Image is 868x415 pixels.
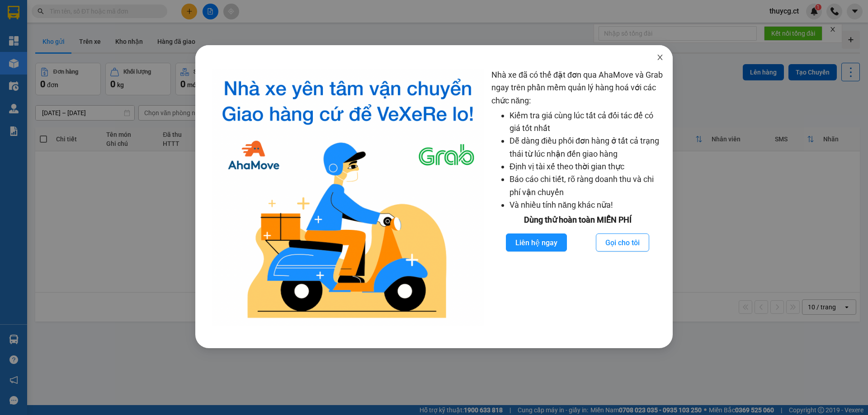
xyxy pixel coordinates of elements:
[509,173,664,199] li: Báo cáo chi tiết, rõ ràng doanh thu và chi phí vận chuyển
[509,199,664,211] li: Và nhiều tính năng khác nữa!
[509,135,664,160] li: Dễ dàng điều phối đơn hàng ở tất cả trạng thái từ lúc nhận đến giao hàng
[506,233,567,252] button: Liên hệ ngay
[509,109,664,135] li: Kiểm tra giá cùng lúc tất cả đối tác để có giá tốt nhất
[605,237,640,248] span: Gọi cho tôi
[491,214,664,226] div: Dùng thử hoàn toàn MIỄN PHÍ
[509,160,664,173] li: Định vị tài xế theo thời gian thực
[491,69,664,326] div: Nhà xe đã có thể đặt đơn qua AhaMove và Grab ngay trên phần mềm quản lý hàng hoá với các chức năng:
[596,233,649,252] button: Gọi cho tôi
[647,45,673,70] button: Close
[515,237,557,248] span: Liên hệ ngay
[656,54,664,61] span: close
[212,69,484,326] img: logo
